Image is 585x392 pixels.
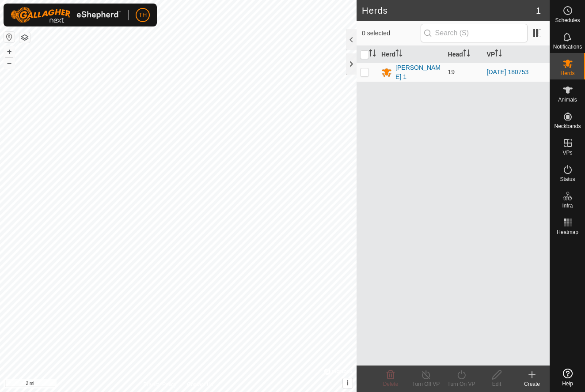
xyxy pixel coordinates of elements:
[139,11,147,20] span: TH
[483,46,550,63] th: VP
[487,68,529,75] a: [DATE] 180753
[562,150,572,155] span: VPs
[378,46,444,63] th: Herd
[554,124,581,129] span: Neckbands
[557,230,578,235] span: Heatmap
[19,32,30,43] button: Map Layers
[560,177,575,182] span: Status
[558,97,577,102] span: Animals
[343,378,353,388] button: i
[369,51,376,58] p-sorticon: Activate to sort
[187,381,213,388] a: Contact Us
[383,381,399,387] span: Delete
[347,379,349,387] span: i
[562,381,573,386] span: Help
[362,5,536,16] h2: Herds
[550,365,585,390] a: Help
[4,32,15,42] button: Reset Map
[479,380,514,388] div: Edit
[144,381,177,388] a: Privacy Policy
[11,7,121,23] img: Gallagher Logo
[448,68,455,75] span: 19
[395,63,441,82] div: [PERSON_NAME] 1
[463,51,470,58] p-sorticon: Activate to sort
[395,51,403,58] p-sorticon: Activate to sort
[444,46,483,63] th: Head
[421,24,528,42] input: Search (S)
[514,380,550,388] div: Create
[536,4,541,17] span: 1
[362,29,421,38] span: 0 selected
[495,51,502,58] p-sorticon: Activate to sort
[562,203,573,208] span: Infra
[555,18,580,23] span: Schedules
[560,71,574,76] span: Herds
[4,58,15,68] button: –
[553,44,582,49] span: Notifications
[4,46,15,57] button: +
[408,380,444,388] div: Turn Off VP
[444,380,479,388] div: Turn On VP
